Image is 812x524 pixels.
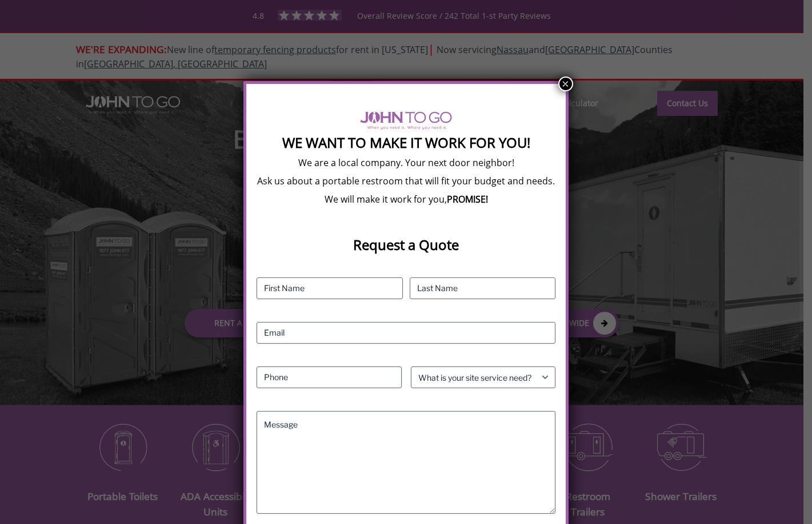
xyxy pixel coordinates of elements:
p: We will make it work for you, [257,193,555,205]
input: Last Name [410,277,555,299]
input: Phone [257,366,401,388]
input: First Name [257,277,402,299]
b: PROMISE! [447,193,488,205]
input: Email [257,322,555,344]
img: logo of viptogo [360,111,452,130]
strong: We Want To Make It Work For You! [282,133,530,152]
p: Ask us about a portable restroom that will fit your budget and needs. [257,175,555,187]
strong: Request a Quote [353,235,459,254]
button: Close [558,76,573,91]
p: We are a local company. Your next door neighbor! [257,156,555,169]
